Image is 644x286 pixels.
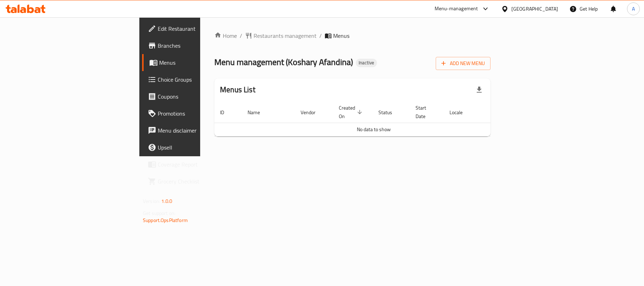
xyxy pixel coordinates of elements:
[220,84,255,95] h2: Menus List
[220,108,233,117] span: ID
[142,20,247,37] a: Edit Restaurant
[339,104,364,121] span: Created On
[158,109,241,118] span: Promotions
[142,139,247,156] a: Upsell
[436,57,491,70] button: Add New Menu
[142,88,247,105] a: Coupons
[158,92,241,101] span: Coupons
[158,75,241,84] span: Choice Groups
[142,54,247,71] a: Menus
[378,108,401,117] span: Status
[142,173,247,190] a: Grocery Checklist
[161,197,172,206] span: 1.0.0
[158,177,241,186] span: Grocery Checklist
[214,31,491,40] nav: breadcrumb
[159,58,241,67] span: Menus
[449,108,472,117] span: Locale
[214,54,353,70] span: Menu management ( Koshary Afandina )
[245,31,317,40] a: Restaurants management
[142,37,247,54] a: Branches
[143,197,160,206] span: Version:
[301,108,325,117] span: Vendor
[143,209,175,218] span: Get support on:
[158,143,241,152] span: Upsell
[142,71,247,88] a: Choice Groups
[158,24,241,33] span: Edit Restaurant
[356,59,377,67] div: Inactive
[214,101,533,136] table: enhanced table
[416,104,435,121] span: Start Date
[254,31,317,40] span: Restaurants management
[319,31,322,40] li: /
[333,31,349,40] span: Menus
[158,41,241,50] span: Branches
[471,81,488,98] div: Export file
[143,216,188,225] a: Support.OpsPlatform
[142,122,247,139] a: Menu disclaimer
[248,108,269,117] span: Name
[142,156,247,173] a: Coverage Report
[480,101,533,123] th: Actions
[632,5,635,13] span: A
[441,59,485,68] span: Add New Menu
[435,5,478,13] div: Menu-management
[356,60,377,66] span: Inactive
[158,126,241,135] span: Menu disclaimer
[142,105,247,122] a: Promotions
[357,125,391,134] span: No data to show
[511,5,558,13] div: [GEOGRAPHIC_DATA]
[158,160,241,169] span: Coverage Report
